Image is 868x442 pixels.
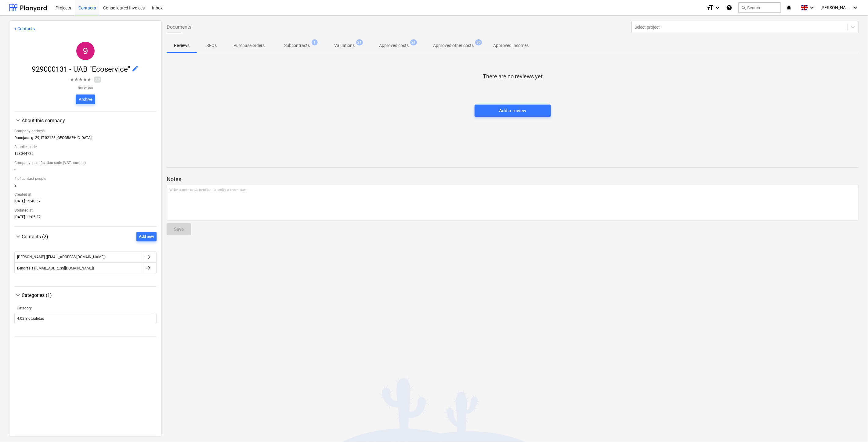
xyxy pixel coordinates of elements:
div: Updated at [14,206,157,215]
p: Approved Incomes [493,42,529,49]
span: 30 [475,39,482,45]
div: Contacts (2)Add new [14,232,157,241]
p: RFQs [204,42,219,49]
span: ★ [70,76,74,83]
span: 0.0 [94,77,101,82]
div: Add new [139,233,154,240]
span: 929000131 - UAB "Ecoservice" [32,65,132,73]
div: [PERSON_NAME] ([EMAIL_ADDRESS][DOMAIN_NAME]) [17,255,106,259]
div: - [14,167,157,174]
div: 2 [14,183,157,190]
span: ★ [74,76,79,83]
iframe: Chat Widget [837,413,868,442]
span: 21 [410,39,417,45]
i: Knowledge base [726,4,732,11]
span: Documents [167,23,191,31]
div: Add a review [499,107,526,115]
p: Purchase orders [233,42,265,49]
i: keyboard_arrow_down [808,4,816,11]
div: About this company [22,118,157,123]
div: # of contact people [14,174,157,183]
p: Reviews [174,42,190,49]
div: About this company [14,124,157,222]
span: keyboard_arrow_down [14,233,22,240]
span: ★ [79,76,83,83]
div: 929000131 [76,42,95,60]
i: format_size [707,4,714,11]
div: [DATE] 11:05:37 [14,215,157,222]
p: There are no reviews yet [483,73,543,80]
p: Approved other costs [433,42,474,49]
span: edit [132,65,139,72]
div: 4.02 Biotualetas [17,316,44,321]
div: About this company [14,117,157,124]
span: ★ [87,76,92,83]
button: Add new [136,232,157,241]
span: [PERSON_NAME] [820,5,851,10]
p: No reviews [70,86,101,90]
span: ★ [83,76,87,83]
div: [DATE] 15:40:57 [14,199,157,206]
div: Supplier code [14,142,157,151]
span: keyboard_arrow_down [14,291,22,299]
div: Categories (1) [22,292,157,298]
span: 21 [356,39,363,45]
p: Valuations [334,42,355,49]
button: Add a review [475,105,551,117]
div: Company address [14,127,157,136]
div: Company Identification code (VAT number) [14,158,157,167]
button: Search [738,2,781,13]
div: Category [17,306,154,310]
div: Bendrasis ([EMAIL_ADDRESS][DOMAIN_NAME]) [17,266,94,270]
span: Contacts (2) [22,234,48,240]
a: < Contacts [14,26,35,31]
div: Archive [79,96,92,103]
button: Archive [76,94,95,104]
div: 123044722 [14,151,157,158]
i: keyboard_arrow_down [714,4,721,11]
div: Dunojaus g. 29, LT-02123 [GEOGRAPHIC_DATA] [14,136,157,142]
span: keyboard_arrow_down [14,117,22,124]
i: notifications [786,4,792,11]
p: Subcontracts [284,42,310,49]
span: search [741,5,746,10]
p: Notes [167,176,859,183]
div: Categories (1) [14,291,157,299]
p: Approved costs [379,42,409,49]
span: 1 [312,39,318,45]
i: keyboard_arrow_down [852,4,859,11]
div: Categories (1) [14,299,157,332]
span: 9 [83,46,88,56]
div: Created at [14,190,157,199]
div: Contacts (2)Add new [14,241,157,281]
